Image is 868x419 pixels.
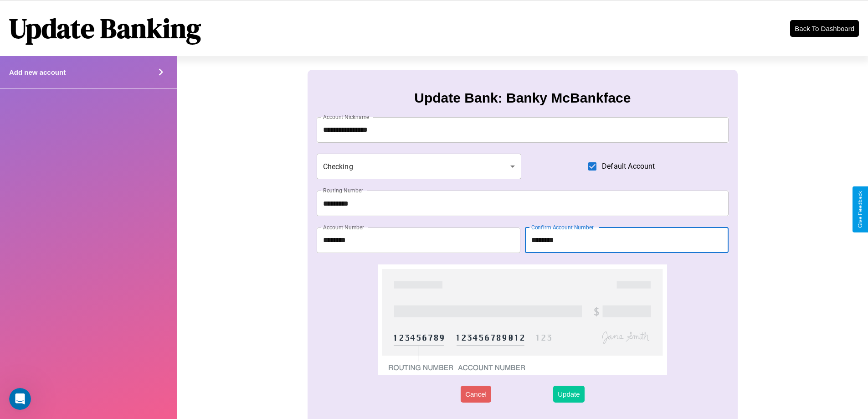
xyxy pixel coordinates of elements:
h4: Add new account [9,68,66,76]
span: Default Account [602,161,655,172]
h3: Update Bank: Banky McBankface [414,90,631,106]
label: Account Number [323,223,364,231]
button: Cancel [461,386,491,403]
h1: Update Banking [9,10,201,47]
iframe: Intercom live chat [9,388,31,410]
img: check [378,264,667,375]
div: Checking [317,154,522,179]
button: Back To Dashboard [790,20,859,37]
div: Give Feedback [857,191,863,228]
button: Update [553,386,584,403]
label: Account Nickname [323,113,370,121]
label: Confirm Account Number [531,223,594,231]
label: Routing Number [323,186,363,194]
